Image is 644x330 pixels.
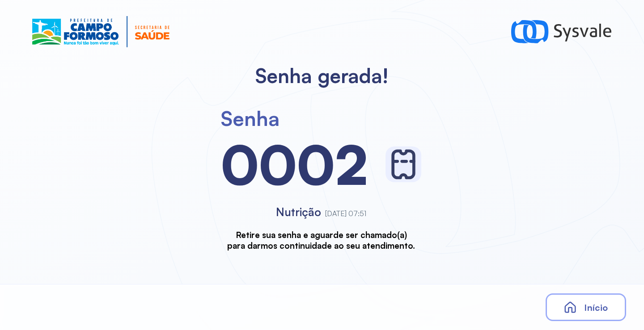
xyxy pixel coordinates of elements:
img: logo-sysvale.svg [511,16,612,47]
h3: Retire sua senha e aguarde ser chamado(a) para darmos continuidade ao seu atendimento. [227,230,415,251]
img: Logotipo do estabelecimento [32,16,169,47]
span: [DATE] 07:51 [325,209,366,218]
h2: Senha gerada! [255,63,389,88]
span: Início [584,302,608,313]
div: 0002 [221,131,368,198]
div: Senha [221,106,280,131]
span: Nutrição [276,205,321,219]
